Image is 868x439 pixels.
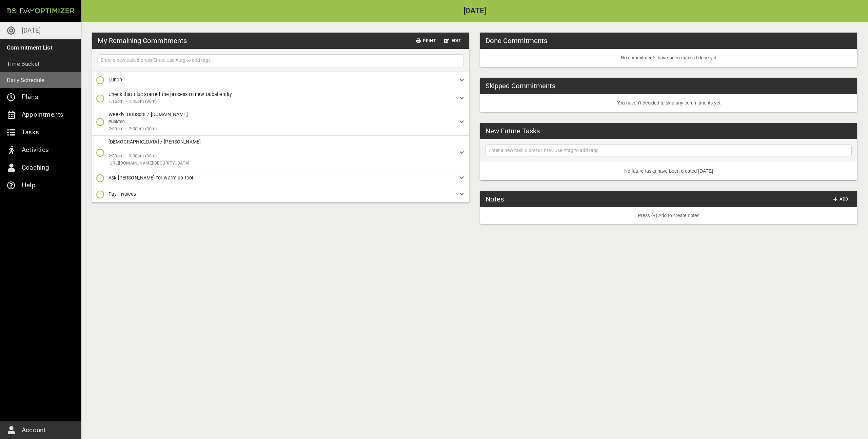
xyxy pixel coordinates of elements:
button: Add [830,194,852,205]
h3: Skipped Commitments [486,81,555,91]
span: [URL][DOMAIN_NAME][SECURITY_DATA] [108,160,454,167]
span: ... [125,119,128,124]
span: Print [416,37,436,45]
button: Edit [441,36,464,46]
span: Add [833,195,849,203]
span: [DEMOGRAPHIC_DATA] / [PERSON_NAME] [108,139,201,145]
h3: Done Commitments [486,36,547,46]
span: Check that Lluc started the process to new Dubai entity [108,92,232,97]
h2: [DATE] [81,7,868,15]
p: Plans [22,92,38,102]
span: 1:15pm – 1:45pm (30m) [108,98,454,105]
li: No future tasks have been created [DATE] [480,162,857,180]
span: Weekly: HubSpot / [DOMAIN_NAME] [108,112,188,117]
img: Day Optimizer [7,8,75,14]
p: Commitment List [7,43,53,52]
div: Lunch [92,72,469,88]
span: Lunch [108,77,122,82]
li: You haven't decided to skip any commitments yet [480,94,857,112]
input: Enter a new task & press Enter. Use #tag to add tags. [99,56,462,64]
span: Ask [PERSON_NAME] for warm up tool [108,175,193,180]
div: Weekly: HubSpot / [DOMAIN_NAME]Punkter:...2:00pm – 2:30pm (30m) [92,108,469,135]
input: Enter a new task & press Enter. Use #tag to add tags. [487,146,850,155]
p: Coaching [22,162,50,173]
p: Press (+) Add to create notes [486,212,852,219]
p: Time Bucket [7,59,40,69]
span: 2:30pm – 3:00pm (30m) [108,153,454,160]
div: Check that Lluc started the process to new Dubai entity1:15pm – 1:45pm (30m) [92,88,469,108]
span: Pay invoices [108,191,136,197]
span: Punkter: [108,119,125,124]
p: Help [22,180,36,191]
span: Edit [444,37,461,45]
div: [DEMOGRAPHIC_DATA] / [PERSON_NAME]...2:30pm – 3:00pm (30m)[URL][DOMAIN_NAME][SECURITY_DATA] [92,136,469,170]
p: [DATE] [22,25,41,36]
h3: Notes [486,194,504,204]
li: No commitments have been marked done yet [480,49,857,67]
button: Print [414,36,439,46]
p: Activities [22,145,49,155]
h3: New Future Tasks [486,126,540,136]
p: Account [22,425,46,436]
span: 2:00pm – 2:30pm (30m) [108,126,454,133]
h3: My Remaining Commitments [98,36,187,46]
span: ... [108,146,112,151]
div: Pay invoices [92,186,469,203]
p: Appointments [22,109,63,120]
div: Ask [PERSON_NAME] for warm up tool [92,170,469,186]
p: Tasks [22,127,39,138]
p: Daily Schedule [7,75,45,85]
